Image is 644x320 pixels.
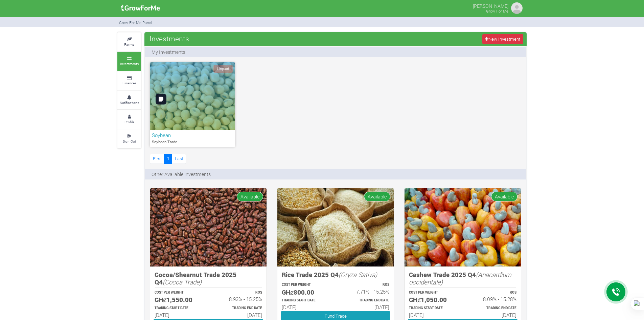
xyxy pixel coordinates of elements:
[155,312,202,318] h6: [DATE]
[282,271,389,279] h5: Rice Trade 2025 Q4
[473,1,508,9] p: [PERSON_NAME]
[117,71,141,90] a: Finances
[409,270,511,286] i: (Anacardium occidentale)
[469,296,516,302] h6: 8.09% - 15.28%
[405,188,521,266] img: growforme image
[155,296,202,304] h5: GHȼ1,550.00
[469,312,516,318] h6: [DATE]
[152,132,233,138] h6: Soybean
[150,188,267,266] img: growforme image
[155,271,262,286] h5: Cocoa/Shearnut Trade 2025 Q4
[150,154,164,164] a: First
[342,298,389,303] p: Estimated Trading End Date
[214,296,262,302] h6: 8.93% - 15.25%
[409,312,457,318] h6: [DATE]
[482,34,523,44] a: New Investment
[124,120,134,124] small: Profile
[123,139,136,144] small: Sign Out
[117,129,141,148] a: Sign Out
[117,91,141,109] a: Notifications
[214,312,262,318] h6: [DATE]
[214,290,262,295] p: ROS
[163,278,202,286] i: (Cocoa Trade)
[155,306,202,311] p: Estimated Trading Start Date
[122,81,136,85] small: Finances
[148,32,191,45] span: Investments
[120,100,139,105] small: Notifications
[409,271,516,286] h5: Cashew Trade 2025 Q4
[150,154,186,164] nav: Page Navigation
[339,270,377,279] i: (Oryza Sativa)
[124,42,134,47] small: Farms
[277,188,394,266] img: growforme image
[152,48,185,56] p: My Investments
[342,282,389,287] p: ROS
[486,8,508,14] small: Grow For Me
[282,304,329,310] h6: [DATE]
[213,65,233,73] span: Unpaid
[409,290,457,295] p: COST PER WEIGHT
[164,154,172,164] a: 1
[120,61,139,66] small: Investments
[282,289,329,296] h5: GHȼ800.00
[409,306,457,311] p: Estimated Trading Start Date
[510,1,524,15] img: growforme image
[152,139,233,145] p: Soybean Trade
[282,282,329,287] p: COST PER WEIGHT
[491,192,517,201] span: Available
[152,171,211,178] p: Other Available Investments
[282,298,329,303] p: Estimated Trading Start Date
[172,154,186,164] a: Last
[214,306,262,311] p: Estimated Trading End Date
[117,33,141,51] a: Farms
[155,290,202,295] p: COST PER WEIGHT
[119,1,162,15] img: growforme image
[119,20,152,25] small: Grow For Me Panel
[150,62,235,147] a: Unpaid Soybean Soybean Trade
[342,304,389,310] h6: [DATE]
[237,192,263,201] span: Available
[469,290,516,295] p: ROS
[117,52,141,70] a: Investments
[409,296,457,304] h5: GHȼ1,050.00
[342,289,389,295] h6: 7.71% - 15.25%
[117,110,141,129] a: Profile
[364,192,390,201] span: Available
[469,306,516,311] p: Estimated Trading End Date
